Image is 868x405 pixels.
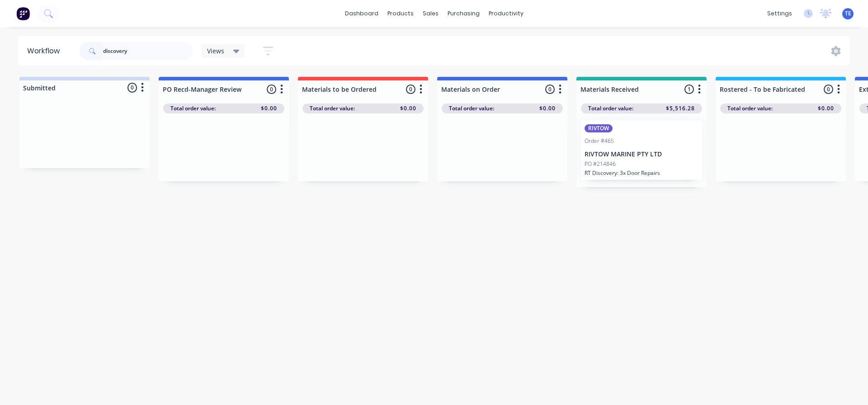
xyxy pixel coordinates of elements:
[484,7,528,20] div: productivity
[539,104,556,113] span: $0.00
[818,104,834,113] span: $0.00
[16,7,30,20] img: Factory
[588,104,633,113] span: Total order value:
[170,104,216,113] span: Total order value:
[27,46,64,57] div: Workflow
[763,7,797,20] div: settings
[585,137,614,145] div: Order #465
[383,7,418,20] div: products
[340,7,383,20] a: dashboard
[261,104,277,113] span: $0.00
[666,104,695,113] span: $5,516.28
[103,42,193,60] input: Search for orders...
[585,151,698,158] p: RIVTOW MARINE PTY LTD
[207,46,224,56] span: Views
[418,7,443,20] div: sales
[310,104,355,113] span: Total order value:
[400,104,416,113] span: $0.00
[585,170,698,176] p: RT Discovery: 3x Door Repairs
[585,124,613,132] div: RIVTOW
[585,160,616,168] p: PO #214846
[449,104,494,113] span: Total order value:
[845,9,851,18] span: TE
[443,7,484,20] div: purchasing
[727,104,773,113] span: Total order value:
[581,121,702,180] div: RIVTOWOrder #465RIVTOW MARINE PTY LTDPO #214846RT Discovery: 3x Door Repairs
